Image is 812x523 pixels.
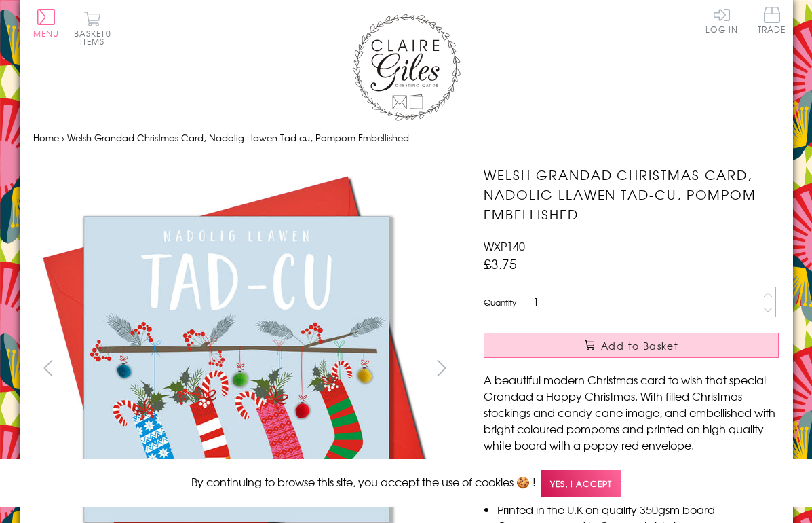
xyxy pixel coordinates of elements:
[484,238,525,254] span: WXP140
[80,27,111,48] span: 0 items
[62,131,64,144] span: ›
[705,7,738,33] a: Log In
[426,353,457,383] button: next
[484,254,517,273] span: £3.75
[497,501,779,518] li: Printed in the U.K on quality 350gsm board
[484,333,779,358] button: Add to Basket
[541,470,621,497] span: Yes, I accept
[758,7,786,33] span: Trade
[33,9,60,37] button: Menu
[484,165,779,223] h1: Welsh Grandad Christmas Card, Nadolig Llawen Tad-cu, Pompom Embellished
[484,372,779,453] p: A beautiful modern Christmas card to wish that special Grandad a Happy Christmas. With filled Chr...
[33,353,64,383] button: prev
[74,11,111,46] button: Basket0 items
[352,14,461,121] img: Claire Giles Greetings Cards
[67,131,409,144] span: Welsh Grandad Christmas Card, Nadolig Llawen Tad-cu, Pompom Embellished
[33,131,59,144] a: Home
[33,124,779,152] nav: breadcrumbs
[758,7,786,36] a: Trade
[484,296,516,308] label: Quantity
[33,27,60,39] span: Menu
[601,339,678,353] span: Add to Basket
